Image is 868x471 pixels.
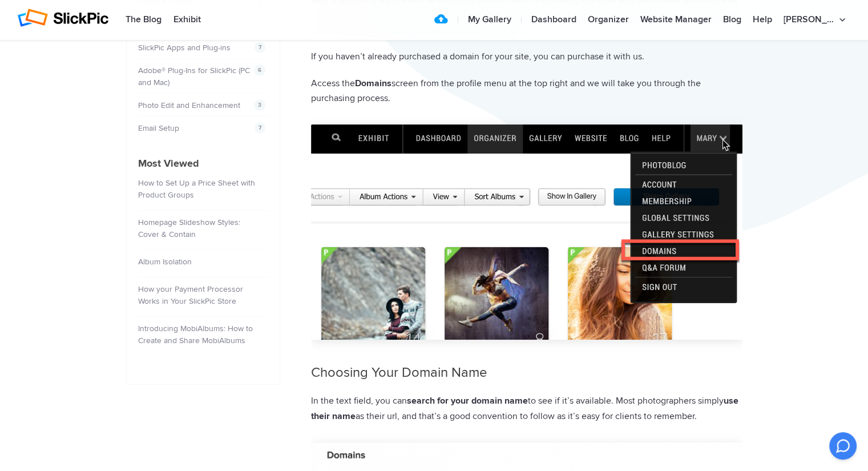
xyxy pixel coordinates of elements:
span: as their url, and that’s a good convention to follow as it’s easy for clients to remember. [356,410,697,422]
span: Access the [311,78,355,89]
span: 7 [255,122,265,134]
a: How your Payment Processor Works in Your SlickPic Store [138,284,243,306]
a: Adobe® Plug-Ins for SlickPic (PC and Mac) [138,66,250,87]
span: Choosing Your Domain Name [311,364,487,381]
a: Introducing MobiAlbums: How to Create and Share MobiAlbums [138,324,253,345]
span: 7 [255,42,265,53]
a: Homepage Slideshow Styles: Cover & Contain [138,218,240,239]
span: screen from the profile menu at the top right and we will take you through the purchasing process. [311,78,701,104]
b: use their name [311,395,738,422]
b: Domains [355,78,391,89]
span: 6 [254,65,265,76]
span: 3 [254,99,265,111]
a: Email Setup [138,123,179,133]
a: SlickPic Apps and Plug-ins [138,43,231,53]
span: In the text field, you can [311,395,407,406]
a: Photo Edit and Enhancement [138,100,240,110]
h4: Most Viewed [138,156,268,171]
a: Album Isolation [138,257,192,267]
b: search for your domain name [407,395,528,406]
a: How to Set Up a Price Sheet with Product Groups [138,178,255,200]
span: to see if it’s available. Most photographers simply [528,395,724,406]
span: If you haven’t already purchased a domain for your site, you can purchase it with us. [311,51,644,62]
